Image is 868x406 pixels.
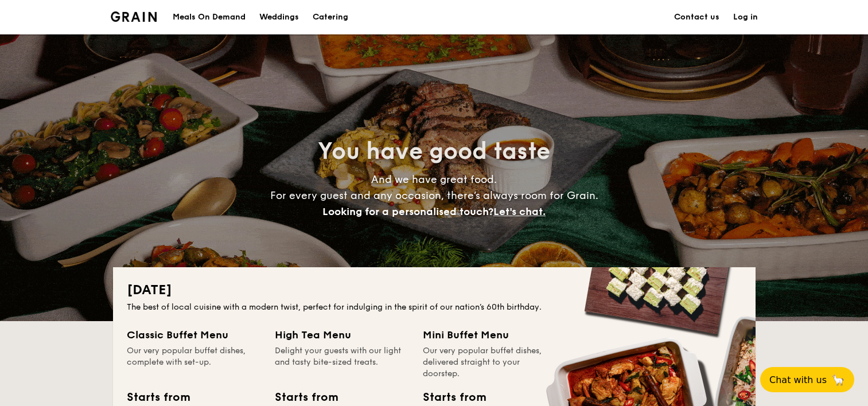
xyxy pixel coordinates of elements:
div: Starts from [275,389,337,406]
span: And we have great food. For every guest and any occasion, there’s always room for Grain. [270,173,598,218]
span: Let's chat. [493,205,546,218]
div: Starts from [423,389,485,406]
div: Classic Buffet Menu [127,327,261,343]
div: Mini Buffet Menu [423,327,557,343]
span: Chat with us [769,374,827,385]
span: 🦙 [831,373,845,387]
a: Logotype [111,11,157,22]
div: Starts from [127,389,189,406]
div: Our very popular buffet dishes, complete with set-up. [127,345,261,380]
div: Our very popular buffet dishes, delivered straight to your doorstep. [423,345,557,380]
span: You have good taste [318,138,550,165]
h2: [DATE] [127,281,742,299]
div: High Tea Menu [275,327,409,343]
div: The best of local cuisine with a modern twist, perfect for indulging in the spirit of our nation’... [127,302,742,313]
span: Looking for a personalised touch? [322,205,493,218]
div: Delight your guests with our light and tasty bite-sized treats. [275,345,409,380]
img: Grain [111,11,157,22]
button: Chat with us🦙 [760,367,854,392]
